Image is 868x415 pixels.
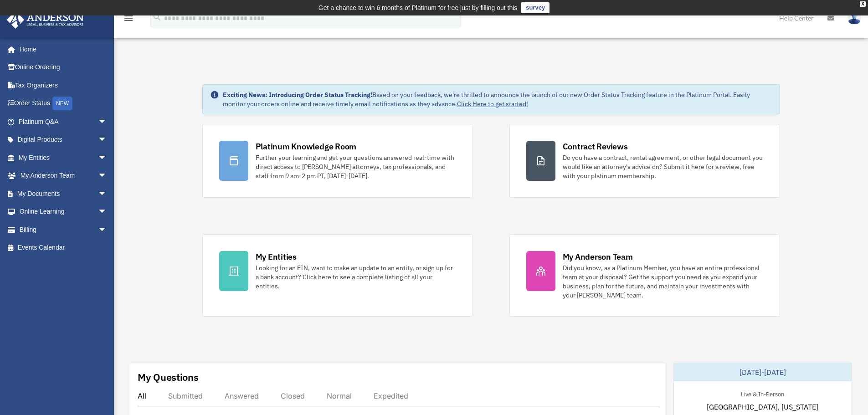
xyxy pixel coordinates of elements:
[123,16,134,24] a: menu
[98,149,116,167] span: arrow_drop_down
[374,391,408,400] div: Expedited
[509,234,780,317] a: My Anderson Team Did you know, as a Platinum Member, you have an entire professional team at your...
[98,184,116,203] span: arrow_drop_down
[223,90,772,108] div: Based on your feedback, we're thrilled to announce the launch of our new Order Status Tracking fe...
[563,251,633,262] div: My Anderson Team
[223,91,372,99] strong: Exciting News: Introducing Order Status Tracking!
[318,2,518,13] div: Get a chance to win 6 months of Platinum for free just by filling out this
[707,401,818,412] span: [GEOGRAPHIC_DATA], [US_STATE]
[6,76,121,94] a: Tax Organizers
[256,153,456,180] div: Further your learning and get your questions answered real-time with direct access to [PERSON_NAM...
[563,263,763,300] div: Did you know, as a Platinum Member, you have an entire professional team at your disposal? Get th...
[457,100,528,108] a: Click Here to get started!
[52,97,72,110] div: NEW
[225,391,259,400] div: Answered
[509,124,780,198] a: Contract Reviews Do you have a contract, rental agreement, or other legal document you would like...
[138,370,199,384] div: My Questions
[123,13,134,24] i: menu
[327,391,352,400] div: Normal
[98,131,116,149] span: arrow_drop_down
[256,251,297,262] div: My Entities
[168,391,203,400] div: Submitted
[734,389,791,398] div: Live & In-Person
[6,167,121,185] a: My Anderson Teamarrow_drop_down
[98,113,116,131] span: arrow_drop_down
[521,2,550,13] a: survey
[847,11,861,25] img: User Pic
[6,220,121,239] a: Billingarrow_drop_down
[4,11,87,29] img: Anderson Advisors Platinum Portal
[98,220,116,239] span: arrow_drop_down
[138,391,146,400] div: All
[6,113,121,131] a: Platinum Q&Aarrow_drop_down
[6,58,121,77] a: Online Ordering
[98,203,116,221] span: arrow_drop_down
[6,203,121,221] a: Online Learningarrow_drop_down
[202,124,473,198] a: Platinum Knowledge Room Further your learning and get your questions answered real-time with dire...
[860,1,866,7] div: close
[98,167,116,185] span: arrow_drop_down
[256,141,357,152] div: Platinum Knowledge Room
[563,141,628,152] div: Contract Reviews
[563,153,763,180] div: Do you have a contract, rental agreement, or other legal document you would like an attorney's ad...
[256,263,456,291] div: Looking for an EIN, want to make an update to an entity, or sign up for a bank account? Click her...
[6,131,121,149] a: Digital Productsarrow_drop_down
[674,363,852,381] div: [DATE]-[DATE]
[202,234,473,317] a: My Entities Looking for an EIN, want to make an update to an entity, or sign up for a bank accoun...
[6,239,121,257] a: Events Calendar
[6,184,121,203] a: My Documentsarrow_drop_down
[6,40,116,58] a: Home
[6,94,121,113] a: Order StatusNEW
[281,391,305,400] div: Closed
[152,12,162,22] i: search
[6,149,121,167] a: My Entitiesarrow_drop_down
